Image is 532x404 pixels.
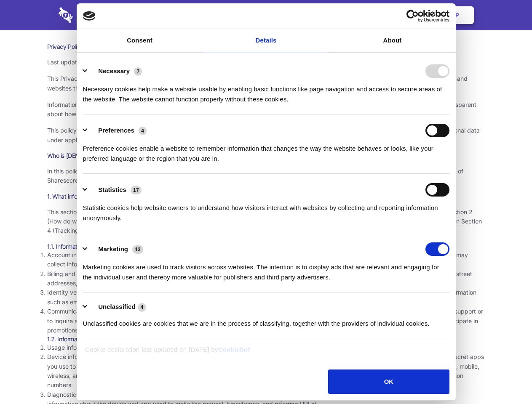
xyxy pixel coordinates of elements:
[83,256,449,282] div: Marketing cookies are used to track visitors across websites. The intention is to display ads tha...
[47,152,131,159] span: Who is [DEMOGRAPHIC_DATA]?
[79,345,453,361] div: Cookie declaration last updated on [DATE] by
[47,344,401,351] span: Usage information. We collect information about how you interact with our services, when and for ...
[83,137,449,164] div: Preference cookies enable a website to remember information that changes the way the website beha...
[47,251,468,268] span: Account information. Our services generally require you to create an account before you can acces...
[83,197,449,223] div: Statistic cookies help website owners to understand how visitors interact with websites by collec...
[47,193,163,200] span: 1. What information do we collect about you?
[218,346,250,353] a: Cookiebot
[132,245,143,254] span: 13
[342,2,380,28] a: Contact
[77,29,203,52] a: Consent
[47,335,182,343] span: 1.2. Information collected when you use our services
[376,10,449,22] a: Usercentrics Cookiebot - opens in a new window
[83,124,152,137] button: Preferences (4)
[47,308,483,334] span: Communications and submissions. You may choose to provide us with information when you communicat...
[83,64,147,78] button: Necessary (7)
[83,78,449,104] div: Necessary cookies help make a website usable by enabling basic functions like page navigation and...
[83,11,96,21] img: logo
[47,289,476,305] span: Identity verification information. Some services require you to verify your identity as part of c...
[83,242,149,256] button: Marketing (13)
[98,245,128,252] label: Marketing
[138,303,146,311] span: 4
[83,183,147,197] button: Statistics (17)
[382,2,419,28] a: Login
[247,2,284,28] a: Pricing
[131,186,142,194] span: 17
[329,29,456,52] a: About
[47,270,472,287] span: Billing and payment information. In order to purchase a service, you may need to provide us with ...
[47,353,484,388] span: Device information. We may collect information from and about the device you use to access our se...
[83,302,151,312] button: Unclassified (4)
[98,186,126,193] label: Statistics
[47,243,132,250] span: 1.1. Information you provide to us
[139,127,147,135] span: 4
[98,67,130,74] label: Necessary
[47,208,482,234] span: This section describes the various types of information we collect from and about you. To underst...
[47,127,480,143] span: This policy uses the term “personal data” to refer to information that is related to an identifie...
[83,312,449,329] div: Unclassified cookies are cookies that we are in the process of classifying, together with the pro...
[47,75,468,91] span: This Privacy Policy describes how we process and handle data provided to Sharesecret in connectio...
[47,167,463,184] span: In this policy, “Sharesecret,” “we,” “us,” and “our” refer to Sharesecret Inc., a U.S. company. S...
[47,58,485,67] p: Last updated: [DATE]
[328,369,449,394] button: OK
[203,29,329,52] a: Details
[47,43,485,50] h1: Privacy Policy
[59,7,131,23] img: logo-wordmark-white-trans-d4663122ce5f474addd5e946df7df03e33cb6a1c49d2221995e7729f52c070b2.svg
[134,67,142,76] span: 7
[47,101,476,117] span: Information security and privacy are at the heart of what Sharesecret values and promotes as a co...
[98,127,134,134] label: Preferences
